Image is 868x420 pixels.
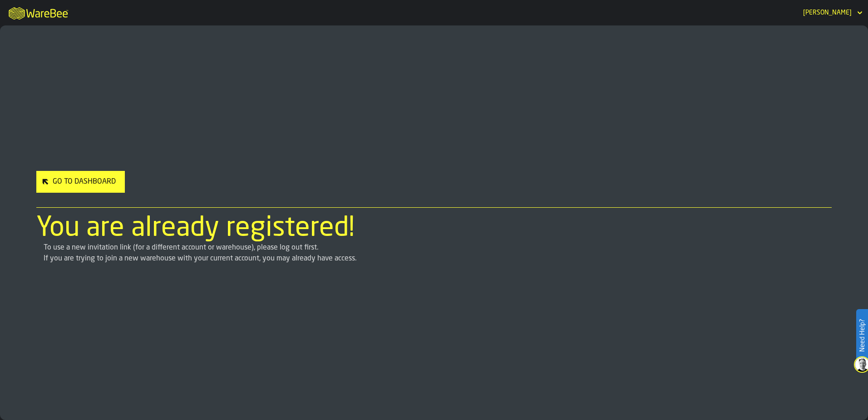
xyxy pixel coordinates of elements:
div: Go to Dashboard [49,176,119,187]
button: button-Go to Dashboard [36,171,125,193]
label: Need Help? [857,310,867,361]
div: To use a new invitation link (for a different account or warehouse), please log out first. If you... [44,242,824,264]
a: link-to-/ [36,171,125,200]
div: You are already registered! [36,215,832,242]
div: DropdownMenuValue-Ernest Martinez [799,7,864,18]
div: DropdownMenuValue-Ernest Martinez [803,9,852,16]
